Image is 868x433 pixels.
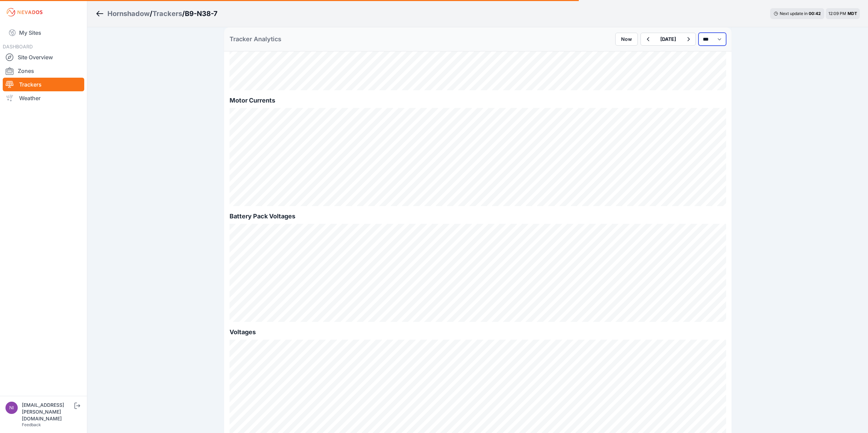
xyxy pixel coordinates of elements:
a: Weather [3,91,84,105]
a: Trackers [3,78,84,91]
nav: Breadcrumb [95,5,218,22]
a: Feedback [22,422,41,427]
img: nick.fritz@nevados.solar [5,402,18,414]
span: DASHBOARD [3,44,33,49]
h2: Tracker Analytics [230,34,281,44]
span: / [150,9,152,18]
a: Zones [3,64,84,78]
img: Nevados [5,7,44,18]
h3: B9-N38-7 [185,9,218,18]
div: [EMAIL_ADDRESS][PERSON_NAME][DOMAIN_NAME] [22,402,73,422]
div: 00 : 42 [809,11,821,16]
button: [DATE] [655,33,681,45]
span: / [182,9,185,18]
a: Hornshadow [107,9,150,18]
h2: Battery Pack Voltages [230,212,726,221]
h2: Voltages [230,327,726,337]
span: MDT [848,11,857,16]
button: Now [615,33,638,46]
span: Next update in [780,11,808,16]
a: My Sites [3,25,84,41]
a: Trackers [152,9,182,18]
span: 12:09 PM [828,11,846,16]
a: Site Overview [3,50,84,64]
h2: Motor Currents [230,96,726,105]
